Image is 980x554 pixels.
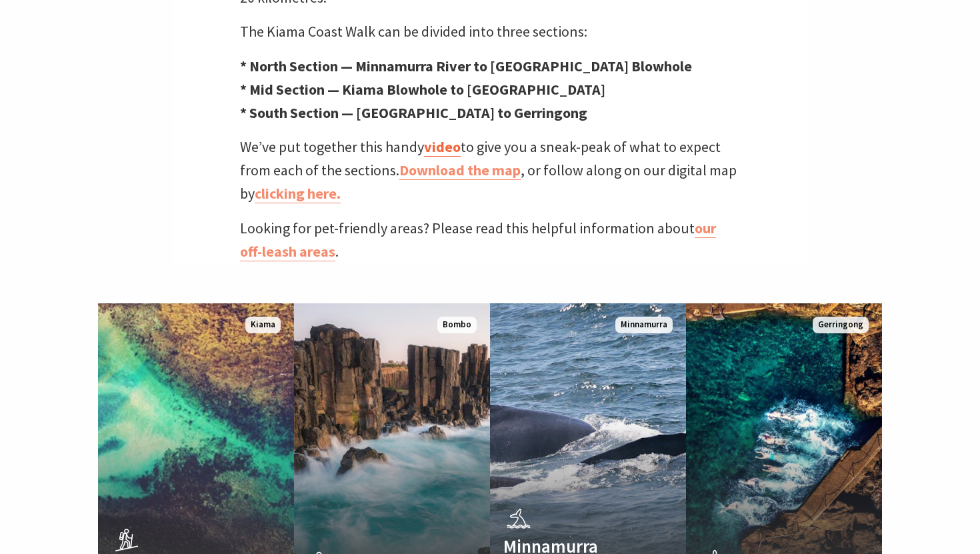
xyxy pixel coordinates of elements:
a: video [424,137,461,157]
a: clicking here. [255,184,341,203]
strong: * North Section — Minnamurra River to [GEOGRAPHIC_DATA] Blowhole [240,57,692,75]
strong: * South Section — [GEOGRAPHIC_DATA] to Gerringong [240,103,587,122]
p: The Kiama Coast Walk can be divided into three sections: [240,20,740,43]
p: We’ve put together this handy to give you a sneak-peak of what to expect from each of the section... [240,135,740,206]
span: Minnamurra [615,317,673,333]
span: Kiama [245,317,281,333]
a: our off-leash areas [240,219,716,261]
a: Download the map [399,161,521,180]
p: Looking for pet-friendly areas? Please read this helpful information about . [240,217,740,263]
span: Bombo [437,317,477,333]
strong: * Mid Section — Kiama Blowhole to [GEOGRAPHIC_DATA] [240,80,605,99]
span: Gerringong [813,317,869,333]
